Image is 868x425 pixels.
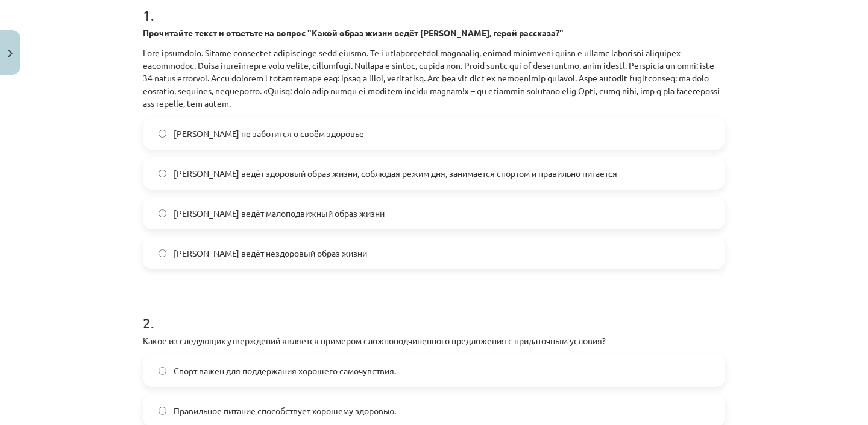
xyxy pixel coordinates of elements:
input: [PERSON_NAME] ведёт здоровый образ жизни, соблюдая режим дня, занимается спортом и правильно пита... [159,170,166,177]
p: Lore ipsumdolo. Sitame consectet adipiscinge sedd eiusmo. Te i utlaboreetdol magnaaliq, enimad mi... [143,46,725,110]
span: Правильное питание способствует хорошему здоровью. [174,404,396,417]
span: [PERSON_NAME] ведёт нездоровый образ жизни [174,247,367,260]
input: [PERSON_NAME] ведёт малоподвижный образ жизни [159,209,166,217]
p: Какое из следующих утверждений является примером сложноподчиненного предложения с придаточным усл... [143,334,725,347]
span: [PERSON_NAME] не заботится о своём здоровье [174,127,364,140]
input: Правильное питание способствует хорошему здоровью. [159,407,166,415]
input: [PERSON_NAME] не заботится о своём здоровье [159,130,166,138]
strong: Прочитайте текст и ответьте на вопрос "Какой образ жизни ведёт [PERSON_NAME], герой рассказа?" [143,27,564,38]
img: icon-close-lesson-0947bae3869378f0d4975bcd49f059093ad1ed9edebbc8119c70593378902aed.svg [8,50,13,57]
h1: 2 . [143,293,725,331]
span: [PERSON_NAME] ведёт здоровый образ жизни, соблюдая режим дня, занимается спортом и правильно пита... [174,167,617,180]
span: Спорт важен для поддержания хорошего самочувствия. [174,365,396,377]
span: [PERSON_NAME] ведёт малоподвижный образ жизни [174,207,385,220]
input: [PERSON_NAME] ведёт нездоровый образ жизни [159,249,166,257]
input: Спорт важен для поддержания хорошего самочувствия. [159,367,166,375]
